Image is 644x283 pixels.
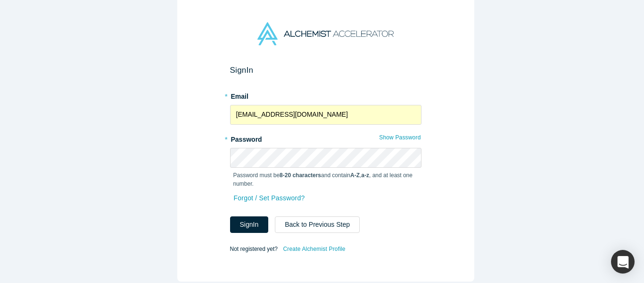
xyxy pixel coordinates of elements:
strong: 8-20 characters [280,172,321,179]
button: Show Password [379,131,421,144]
strong: a-z [361,172,369,179]
span: Not registered yet? [230,245,278,252]
h2: Sign In [230,65,421,75]
label: Email [230,88,421,102]
a: Forgot / Set Password? [233,190,305,206]
strong: A-Z [350,172,360,179]
label: Password [230,131,421,145]
button: SignIn [230,216,269,233]
button: Back to Previous Step [275,216,360,233]
a: Create Alchemist Profile [282,243,346,255]
img: Alchemist Accelerator Logo [257,22,393,45]
p: Password must be and contain , , and at least one number. [233,171,418,188]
